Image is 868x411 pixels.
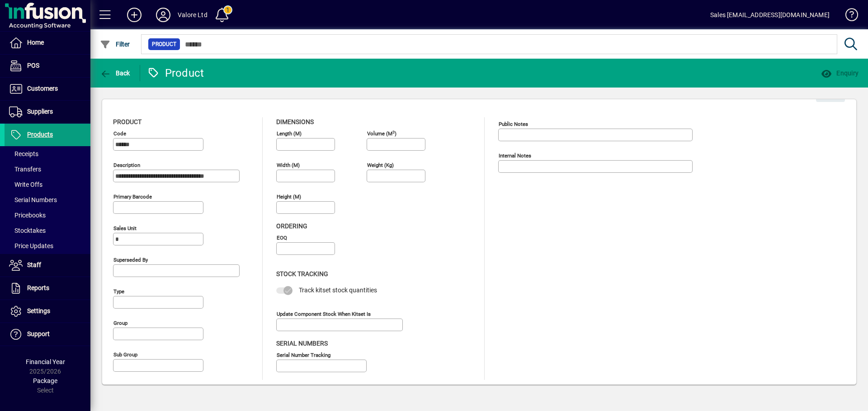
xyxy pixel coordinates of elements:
span: Customers [27,85,58,92]
span: Product [152,40,176,49]
span: Dimensions [276,118,314,125]
mat-label: Update component stock when kitset is [277,310,371,317]
a: Write Offs [5,177,90,192]
span: Pricebooks [9,212,46,219]
mat-label: Public Notes [499,121,528,127]
sup: 3 [392,129,395,134]
span: Financial Year [26,358,65,365]
a: Receipts [5,146,90,162]
mat-label: Length (m) [277,130,302,137]
mat-label: Height (m) [277,194,301,200]
mat-label: Width (m) [277,162,300,168]
mat-label: Group [113,320,127,326]
span: Settings [27,307,50,314]
span: Transfers [9,166,41,173]
span: Stocktakes [9,227,46,234]
a: Home [5,32,90,54]
span: Ordering [276,222,307,230]
a: Customers [5,78,90,100]
span: Home [27,39,44,46]
span: Products [27,131,53,138]
mat-label: Sales unit [113,225,137,231]
a: Settings [5,300,90,323]
a: Suppliers [5,101,90,123]
app-page-header-button: Back [90,65,140,81]
div: Valore Ltd [178,8,208,22]
mat-label: Primary barcode [113,194,152,200]
mat-label: Volume (m ) [367,130,396,137]
span: Reports [27,284,49,291]
button: Back [98,65,132,81]
mat-label: Sub group [113,351,137,358]
button: Filter [98,36,132,52]
span: Stock Tracking [276,270,328,277]
span: Write Offs [9,181,42,188]
mat-label: Weight (Kg) [367,162,394,168]
span: Track kitset stock quantities [299,286,377,294]
button: Add [120,7,149,23]
a: Price Updates [5,238,90,254]
span: Support [27,330,50,337]
span: Filter [100,41,130,48]
mat-label: Superseded by [113,257,148,263]
mat-label: EOQ [277,235,287,241]
button: Profile [149,7,178,23]
button: Edit [816,86,845,102]
a: Stocktakes [5,223,90,238]
a: POS [5,55,90,77]
mat-label: Type [113,288,124,295]
div: Sales [EMAIL_ADDRESS][DOMAIN_NAME] [710,8,830,22]
mat-label: Internal Notes [499,152,531,159]
span: Serial Numbers [9,196,57,203]
span: Serial Numbers [276,340,328,347]
span: Price Updates [9,242,53,249]
mat-label: Description [113,162,140,168]
span: Back [100,69,130,77]
a: Transfers [5,162,90,177]
span: Product [113,118,142,125]
span: Suppliers [27,108,53,115]
span: Staff [27,261,41,268]
mat-label: Code [113,130,126,137]
span: Package [33,377,57,384]
a: Knowledge Base [839,2,857,31]
a: Staff [5,254,90,277]
a: Reports [5,277,90,300]
a: Serial Numbers [5,192,90,208]
span: Receipts [9,150,38,157]
span: POS [27,62,39,69]
a: Support [5,323,90,346]
div: Product [147,66,204,80]
a: Pricebooks [5,208,90,223]
mat-label: Serial Number tracking [277,351,330,358]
